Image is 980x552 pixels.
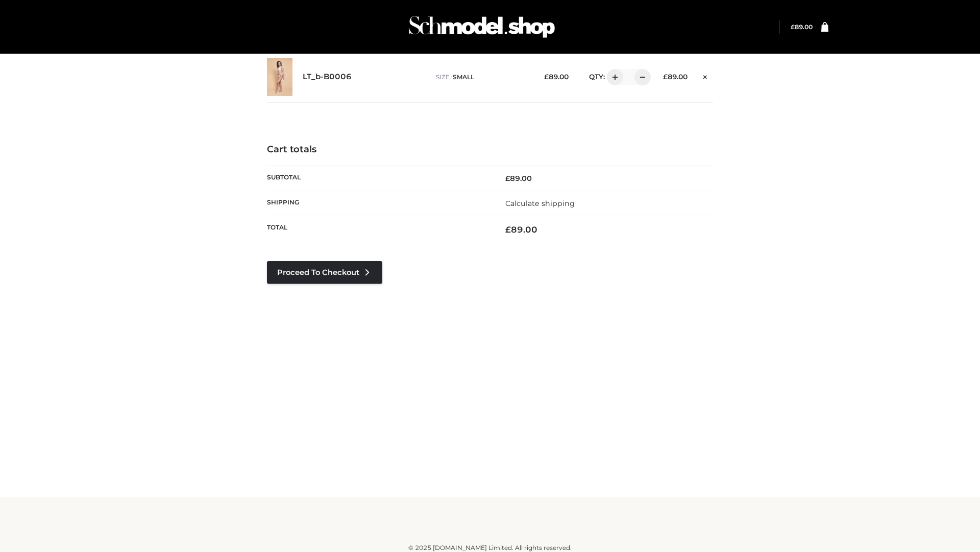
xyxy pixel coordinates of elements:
span: £ [791,23,795,31]
bdi: 89.00 [505,174,532,183]
bdi: 89.00 [505,224,537,235]
h4: Cart totals [267,144,713,155]
a: LT_b-B0006 [303,72,352,82]
a: Proceed to Checkout [267,261,382,284]
p: size : [436,73,528,82]
span: £ [505,224,511,235]
th: Shipping [267,191,490,216]
bdi: 89.00 [791,23,813,31]
a: Calculate shipping [505,199,575,208]
a: £89.00 [791,23,813,31]
th: Total [267,216,490,243]
span: £ [505,174,510,183]
img: Schmodel Admin 964 [405,7,558,47]
th: Subtotal [267,166,490,191]
span: SMALL [453,73,474,81]
span: £ [663,73,668,81]
bdi: 89.00 [663,73,688,81]
bdi: 89.00 [544,73,569,81]
span: £ [544,73,549,81]
div: QTY: [579,69,647,85]
a: Remove this item [698,69,713,82]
